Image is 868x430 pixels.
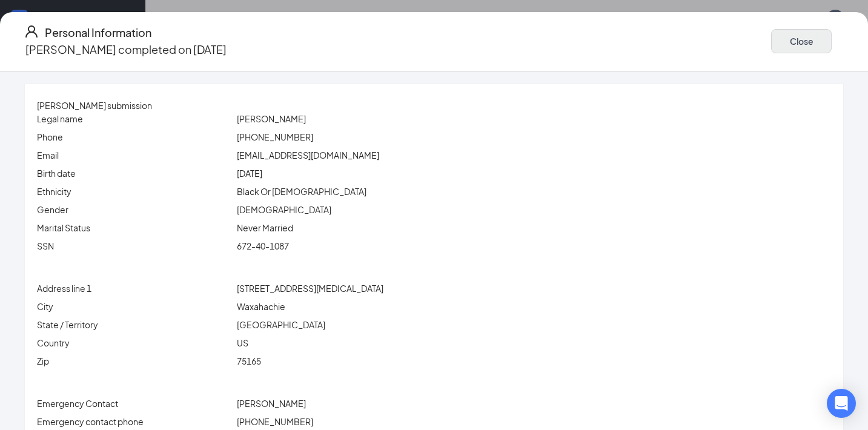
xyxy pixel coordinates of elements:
span: 672-40-1087 [237,240,289,251]
span: Waxahachie [237,301,285,312]
h4: Personal Information [45,24,151,41]
span: [PHONE_NUMBER] [237,416,313,427]
span: [PERSON_NAME] [237,113,306,124]
span: Black Or [DEMOGRAPHIC_DATA] [237,186,366,197]
p: City [37,300,232,313]
span: [DEMOGRAPHIC_DATA] [237,204,331,215]
span: [GEOGRAPHIC_DATA] [237,319,325,330]
span: [PHONE_NUMBER] [237,131,313,142]
div: Open Intercom Messenger [827,389,856,418]
p: Address line 1 [37,282,232,295]
p: Birth date [37,167,232,180]
button: Close [771,29,832,53]
p: State / Territory [37,318,232,331]
span: [DATE] [237,168,262,179]
span: [PERSON_NAME] submission [37,100,152,111]
p: Phone [37,130,232,144]
p: Email [37,148,232,162]
p: Marital Status [37,221,232,234]
span: [PERSON_NAME] [237,398,306,409]
p: Emergency contact phone [37,415,232,428]
p: Gender [37,203,232,216]
svg: User [24,24,39,39]
p: SSN [37,239,232,253]
p: Ethnicity [37,185,232,198]
p: Country [37,336,232,349]
span: US [237,337,248,348]
p: Zip [37,354,232,368]
span: Never Married [237,222,293,233]
span: [EMAIL_ADDRESS][DOMAIN_NAME] [237,150,379,160]
span: [STREET_ADDRESS][MEDICAL_DATA] [237,283,383,294]
span: 75165 [237,356,261,366]
p: Legal name [37,112,232,125]
p: [PERSON_NAME] completed on [DATE] [25,41,227,58]
p: Emergency Contact [37,397,232,410]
